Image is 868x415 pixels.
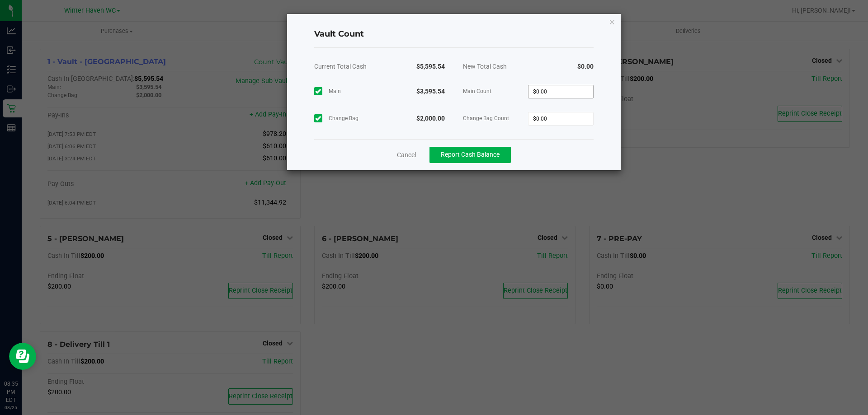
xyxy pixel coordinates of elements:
[314,28,594,40] h4: Vault Count
[416,115,445,122] strong: $2,000.00
[397,150,416,159] a: Cancel
[416,88,445,95] strong: $3,595.54
[416,63,445,70] strong: $5,595.54
[314,63,367,70] span: Current Total Cash
[429,147,511,163] button: Report Cash Balance
[329,87,341,96] span: Main
[441,151,500,158] span: Report Cash Balance
[314,87,326,95] form-toggle: Include in count
[329,114,359,123] span: Change Bag
[314,114,326,122] form-toggle: Include in count
[463,114,528,123] span: Change Bag Count
[463,87,528,96] span: Main Count
[577,63,594,70] strong: $0.00
[9,343,36,370] iframe: Resource center
[463,63,507,70] span: New Total Cash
